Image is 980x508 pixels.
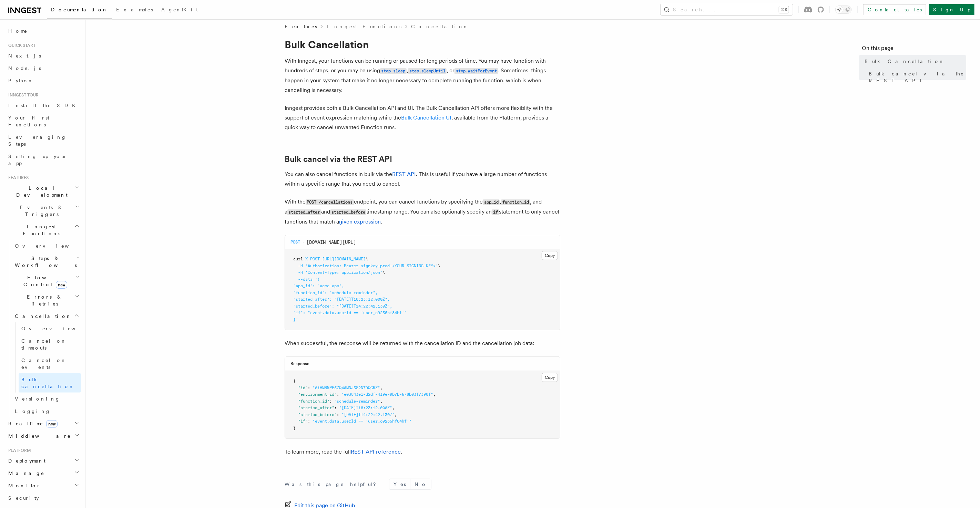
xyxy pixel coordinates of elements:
[15,396,60,402] span: Versioning
[334,399,380,404] span: "schedule-reminder"
[395,412,397,417] span: ,
[12,393,81,405] a: Versioning
[285,169,560,189] p: You can also cancel functions in bulk via the . This is useful if you have a large number of func...
[56,281,67,289] span: new
[322,257,366,261] span: [URL][DOMAIN_NAME]
[19,373,81,393] a: Bulk cancellation
[15,243,86,249] span: Overview
[6,185,75,198] span: Local Development
[6,62,81,74] a: Node.js
[380,67,407,74] a: step.sleep
[293,297,390,302] span: "started_after": "[DATE]T18:23:12.000Z",
[303,257,308,261] span: -X
[455,67,498,74] a: step.waitForEvent
[298,385,308,390] span: "id"
[310,257,320,261] span: POST
[285,56,560,95] p: With Inngest, your functions can be running or paused for long periods of time. You may have func...
[15,408,51,414] span: Logging
[6,479,81,492] button: Monitor
[392,405,395,410] span: ,
[6,131,81,150] a: Leveraging Steps
[334,405,337,410] span: :
[6,150,81,169] a: Setting up your app
[315,277,320,282] span: '{
[161,7,198,12] span: AgentKit
[341,392,433,397] span: "e03843e1-d2df-419e-9b7b-678b03f7398f"
[19,335,81,354] a: Cancel on timeouts
[6,470,44,477] span: Manage
[6,457,45,464] span: Deployment
[6,420,58,427] span: Realtime
[285,447,560,457] p: To learn more, read the full .
[501,199,530,205] code: function_id
[285,481,381,488] p: Was this page helpful?
[410,479,431,489] button: No
[12,271,81,291] button: Flow Controlnew
[327,23,401,30] a: Inngest Functions
[835,6,852,14] button: Toggle dark mode
[392,171,416,177] a: REST API
[8,53,41,59] span: Next.js
[6,92,39,98] span: Inngest tour
[293,310,363,315] span: "if": "event.data.userId == '
[47,2,112,19] a: Documentation
[6,201,81,220] button: Events & Triggers
[8,65,41,71] span: Node.js
[433,392,436,397] span: ,
[298,270,303,275] span: -H
[306,239,356,246] span: [DOMAIN_NAME][URL]
[285,197,560,227] p: With the endpoint, you can cancel functions by specifying the , , and a and timestamp range. You ...
[12,252,81,271] button: Steps & Workflows
[298,392,337,397] span: "environment_id"
[12,291,81,310] button: Errors & Retries
[6,482,41,489] span: Monitor
[285,339,560,348] p: When successful, the response will be returned with the cancellation ID and the cancellation job ...
[363,310,402,315] span: user_o9235hf84hf
[313,419,411,424] span: "event.data.userId == 'user_o9235hf84hf'"
[366,257,368,261] span: \
[6,417,81,430] button: Realtimenew
[12,405,81,417] a: Logging
[492,209,499,215] code: if
[19,322,81,335] a: Overview
[542,373,558,382] button: Copy
[438,263,440,268] span: \
[12,322,81,393] div: Cancellation
[380,399,382,404] span: ,
[12,255,77,269] span: Steps & Workflows
[293,283,344,288] span: "app_id": "acme-app",
[293,379,296,383] span: {
[408,68,447,74] code: step.sleepUntil
[290,239,300,245] span: POST
[6,182,81,201] button: Local Development
[51,7,108,12] span: Documentation
[298,399,329,404] span: "function_id"
[6,223,74,237] span: Inngest Functions
[306,199,354,205] code: POST /cancellations
[337,392,339,397] span: :
[455,68,498,74] code: step.waitForEvent
[298,412,337,417] span: "started_before"
[8,103,80,108] span: Install the SDK
[866,68,966,87] a: Bulk cancel via the REST API
[6,43,35,48] span: Quick start
[21,326,92,331] span: Overview
[408,67,447,74] a: step.sleepUntil
[293,304,392,309] span: "started_before": "[DATE]T14:22:42.130Z",
[341,412,395,417] span: "[DATE]T14:22:42.130Z"
[6,467,81,479] button: Manage
[661,4,793,15] button: Search...⌘K
[380,385,382,390] span: ,
[298,419,308,424] span: "if"
[12,313,72,320] span: Cancellation
[6,99,81,112] a: Install the SDK
[305,263,438,268] span: 'Authorization: Bearer signkey-prod-<YOUR-SIGNING-KEY>'
[6,112,81,131] a: Your first Functions
[8,154,68,166] span: Setting up your app
[293,290,378,295] span: "function_id": "schedule-reminder",
[329,399,332,404] span: :
[6,74,81,87] a: Python
[382,270,385,275] span: \
[21,377,74,389] span: Bulk cancellation
[8,134,67,147] span: Leveraging Steps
